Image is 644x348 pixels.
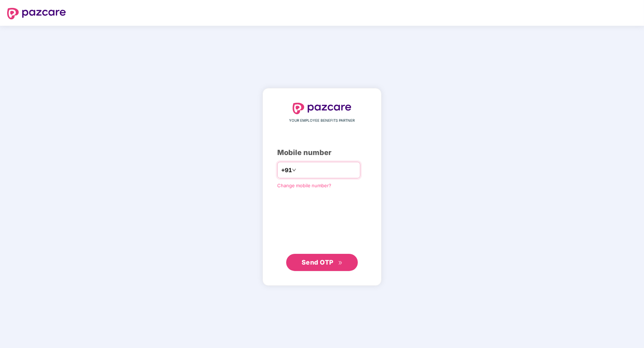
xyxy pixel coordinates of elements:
img: logo [293,103,351,114]
span: Send OTP [302,258,333,266]
span: down [292,168,296,172]
div: Mobile number [277,147,367,158]
span: double-right [338,261,343,265]
img: logo [7,8,66,19]
a: Change mobile number? [277,183,331,188]
span: YOUR EMPLOYEE BENEFITS PARTNER [289,118,355,124]
button: Send OTPdouble-right [286,254,358,271]
span: +91 [281,166,292,175]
